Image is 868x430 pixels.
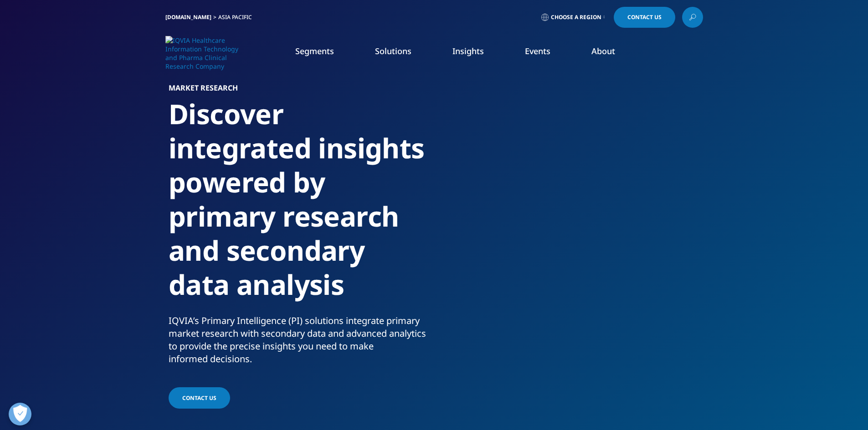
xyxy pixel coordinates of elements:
a: Segments [295,46,334,56]
span: Choose a Region [551,14,601,21]
a: About [591,46,615,56]
a: Contact Us [614,7,675,28]
nav: Primary [242,32,703,75]
h1: Discover integrated insights powered by primary research and secondary data analysis [169,97,431,314]
a: Insights [452,46,484,56]
img: 2467_business-woman-entrepreneur-standing-in-office-holding-digital-tablet.jpg [456,84,699,266]
span: Contact Us [627,15,662,20]
a: Events [525,46,550,56]
a: [DOMAIN_NAME] [165,13,211,21]
a: Solutions [375,46,411,56]
span: CONTACT US [182,394,216,402]
a: CONTACT US [169,387,230,409]
img: IQVIA Healthcare Information Technology and Pharma Clinical Research Company [165,36,238,71]
p: IQVIA’s Primary Intelligence (PI) solutions integrate primary market research with secondary data... [169,314,431,371]
div: Asia Pacific [218,14,256,21]
button: Open Preferences [9,403,31,425]
h6: Market Research [169,84,431,97]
